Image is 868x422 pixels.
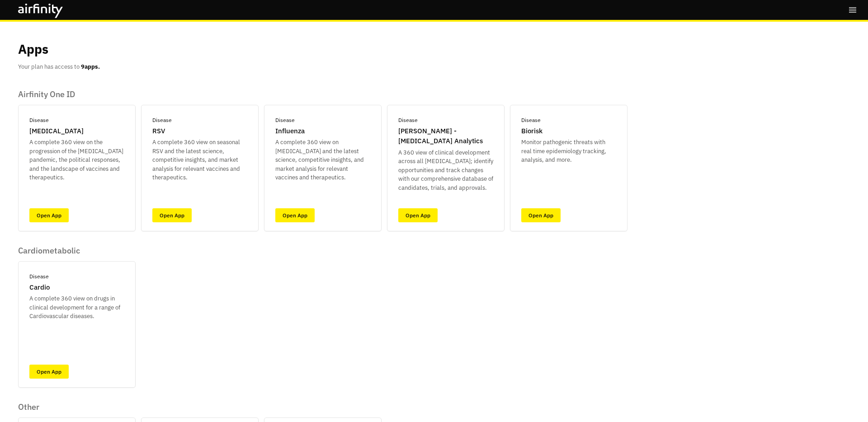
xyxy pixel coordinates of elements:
[29,365,69,379] a: Open App
[521,116,541,124] p: Disease
[398,116,418,124] p: Disease
[521,126,542,136] p: Biorisk
[29,138,124,182] p: A complete 360 view on the progression of the [MEDICAL_DATA] pandemic, the political responses, a...
[398,126,493,146] p: [PERSON_NAME] - [MEDICAL_DATA] Analytics
[29,116,49,124] p: Disease
[18,402,382,412] p: Other
[275,208,315,222] a: Open App
[29,282,50,293] p: Cardio
[152,208,192,222] a: Open App
[18,89,627,99] p: Airfinity One ID
[152,116,172,124] p: Disease
[275,138,370,182] p: A complete 360 view on [MEDICAL_DATA] and the latest science, competitive insights, and market an...
[152,126,165,136] p: RSV
[29,208,69,222] a: Open App
[18,246,136,256] p: Cardiometabolic
[521,208,561,222] a: Open App
[29,272,49,281] p: Disease
[152,138,247,182] p: A complete 360 view on seasonal RSV and the latest science, competitive insights, and market anal...
[398,208,438,222] a: Open App
[18,40,48,59] p: Apps
[18,62,100,71] p: Your plan has access to
[398,148,493,192] p: A 360 view of clinical development across all [MEDICAL_DATA]; identify opportunities and track ch...
[81,63,100,70] b: 9 apps.
[29,126,84,136] p: [MEDICAL_DATA]
[275,126,305,136] p: Influenza
[275,116,295,124] p: Disease
[29,294,124,321] p: A complete 360 view on drugs in clinical development for a range of Cardiovascular diseases.
[521,138,616,164] p: Monitor pathogenic threats with real time epidemiology tracking, analysis, and more.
